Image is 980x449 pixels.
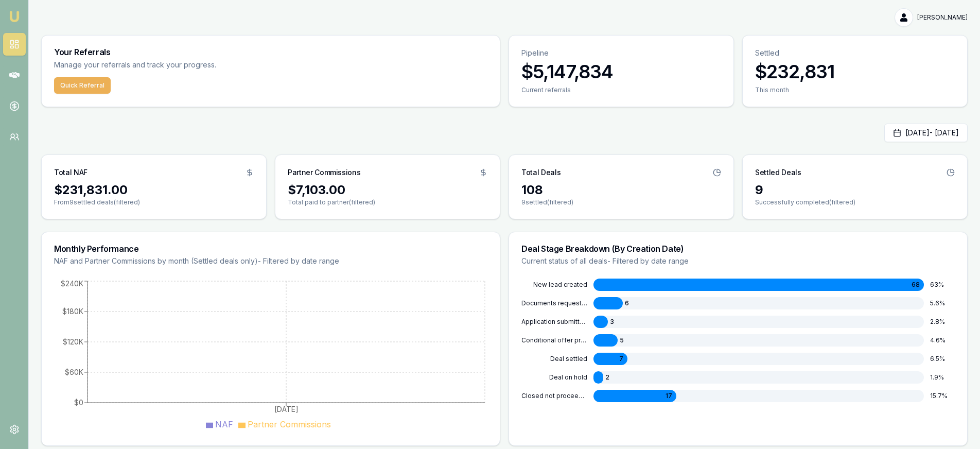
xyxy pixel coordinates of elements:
[61,279,83,288] tspan: $240K
[63,337,83,346] tspan: $120K
[248,419,331,429] span: Partner Commissions
[930,355,955,363] div: 6.5 %
[54,245,487,253] h3: Monthly Performance
[521,299,587,307] div: DOCUMENTS REQUESTED FROM CLIENT
[274,405,299,413] tspan: [DATE]
[54,48,487,56] h3: Your Referrals
[521,281,587,289] div: NEW LEAD CREATED
[521,336,587,344] div: CONDITIONAL OFFER PROVIDED TO CLIENT
[288,198,487,206] p: Total paid to partner (filtered)
[54,256,487,266] p: NAF and Partner Commissions by month (Settled deals only) - Filtered by date range
[521,318,587,326] div: APPLICATION SUBMITTED TO LENDER
[930,281,955,289] div: 63 %
[288,182,487,198] div: $7,103.00
[74,398,83,407] tspan: $0
[930,318,955,326] div: 2.8 %
[288,167,360,178] h3: Partner Commissions
[620,336,624,344] span: 5
[884,124,968,142] button: [DATE]- [DATE]
[54,198,254,206] p: From 9 settled deals (filtered)
[521,355,587,363] div: DEAL SETTLED
[62,307,83,316] tspan: $180K
[930,299,955,307] div: 5.6 %
[521,86,721,94] div: Current referrals
[54,77,111,94] button: Quick Referral
[521,182,721,198] div: 108
[755,61,955,82] h3: $232,831
[8,10,21,23] img: emu-icon-u.png
[619,355,623,363] span: 7
[521,61,721,82] h3: $5,147,834
[521,198,721,206] p: 9 settled (filtered)
[605,373,609,382] span: 2
[755,198,955,206] p: Successfully completed (filtered)
[666,392,672,400] span: 17
[521,373,587,382] div: DEAL ON HOLD
[912,281,920,289] span: 68
[930,373,955,382] div: 1.9 %
[521,392,587,400] div: CLOSED NOT PROCEEDING
[917,13,968,22] span: [PERSON_NAME]
[54,59,318,71] p: Manage your referrals and track your progress.
[755,167,801,178] h3: Settled Deals
[610,318,614,326] span: 3
[54,167,87,178] h3: Total NAF
[930,336,955,344] div: 4.6 %
[521,245,955,253] h3: Deal Stage Breakdown (By Creation Date)
[625,299,629,307] span: 6
[755,48,955,58] p: Settled
[755,182,955,198] div: 9
[521,48,721,58] p: Pipeline
[930,392,955,400] div: 15.7 %
[215,419,233,429] span: NAF
[755,86,955,94] div: This month
[54,182,254,198] div: $231,831.00
[65,368,83,376] tspan: $60K
[521,256,955,266] p: Current status of all deals - Filtered by date range
[521,167,561,178] h3: Total Deals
